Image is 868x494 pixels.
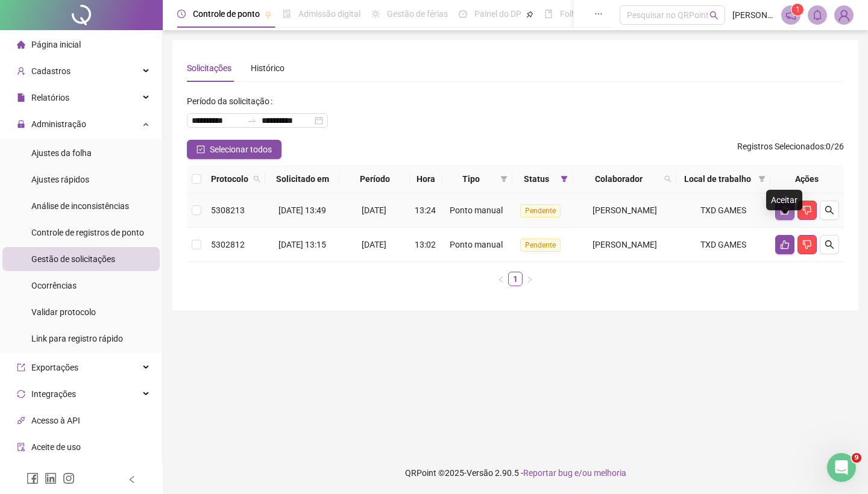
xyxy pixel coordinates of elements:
label: Período da solicitação [187,92,277,111]
span: lock [17,120,25,128]
span: dislike [802,205,812,215]
span: 5302812 [211,240,245,249]
span: Administração [31,119,86,129]
button: right [523,272,537,286]
span: instagram [63,472,75,484]
span: [PERSON_NAME] [593,205,657,215]
span: to [247,116,257,125]
span: Gestão de férias [387,9,448,19]
footer: QRPoint © 2025 - 2.90.5 - [163,452,868,494]
span: filter [498,170,510,188]
span: filter [500,175,508,183]
span: [DATE] [362,240,386,249]
span: Integrações [31,389,76,399]
span: ellipsis [594,10,603,18]
span: Painel do DP [474,9,521,19]
th: Período [339,165,409,193]
span: home [17,40,25,49]
span: Ocorrências [31,281,77,290]
span: Versão [467,468,493,478]
span: 13:02 [415,240,436,249]
img: 59735 [835,6,853,24]
span: Admissão digital [298,9,360,19]
span: sync [17,390,25,398]
span: search [664,175,671,183]
span: export [17,363,25,372]
button: Selecionar todos [187,140,281,159]
span: Validar protocolo [31,307,96,317]
a: 1 [509,272,522,286]
span: search [825,205,834,215]
span: notification [785,10,796,20]
span: swap-right [247,116,257,125]
span: pushpin [265,11,272,18]
span: like [780,205,790,215]
div: Ações [775,172,839,186]
span: Gestão de solicitações [31,254,115,264]
span: Controle de ponto [193,9,260,19]
span: Aceite de uso [31,442,81,452]
iframe: Intercom live chat [827,453,856,482]
span: Relatórios [31,93,69,102]
span: Ponto manual [450,240,503,249]
td: TXD GAMES [676,193,770,228]
span: Local de trabalho [681,172,753,186]
div: Histórico [251,61,285,75]
span: search [709,11,719,20]
span: linkedin [45,472,57,484]
span: file-done [283,10,291,18]
span: [DATE] 13:49 [278,205,326,215]
span: Análise de inconsistências [31,201,129,211]
span: Protocolo [211,172,248,186]
span: [DATE] 13:15 [278,240,326,249]
span: Cadastros [31,66,71,76]
span: 13:24 [415,205,436,215]
th: Solicitado em [265,165,339,193]
span: Controle de registros de ponto [31,228,144,237]
span: user-add [17,67,25,75]
span: dashboard [459,10,467,18]
div: Solicitações [187,61,231,75]
span: left [497,276,505,283]
span: Ajustes rápidos [31,175,89,184]
span: filter [756,170,768,188]
span: Pendente [520,239,561,252]
span: pushpin [526,11,533,18]
th: Hora [410,165,442,193]
span: like [780,240,790,249]
span: right [526,276,533,283]
span: Página inicial [31,40,81,49]
span: Reportar bug e/ou melhoria [523,468,626,478]
li: Próxima página [523,272,537,286]
span: [DATE] [362,205,386,215]
span: facebook [27,472,39,484]
span: bell [812,10,823,20]
span: [PERSON_NAME] [593,240,657,249]
span: search [251,170,263,188]
span: Link para registro rápido [31,334,123,343]
sup: 1 [791,4,804,16]
div: Aceitar [766,190,802,210]
span: Registros Selecionados [737,142,824,151]
span: api [17,416,25,425]
span: 1 [796,5,800,14]
span: filter [758,175,766,183]
span: filter [558,170,570,188]
span: file [17,93,25,102]
span: search [662,170,674,188]
span: check-square [197,145,205,154]
span: Pendente [520,204,561,217]
span: Folha de pagamento [560,9,637,19]
span: Acesso à API [31,416,80,425]
span: [PERSON_NAME] [732,8,774,22]
span: book [544,10,553,18]
span: Tipo [447,172,495,186]
button: left [494,272,508,286]
span: left [128,475,136,484]
span: 5308213 [211,205,245,215]
td: TXD GAMES [676,228,770,262]
span: sun [371,10,380,18]
li: Página anterior [494,272,508,286]
span: Ajustes da folha [31,148,92,158]
span: : 0 / 26 [737,140,844,159]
